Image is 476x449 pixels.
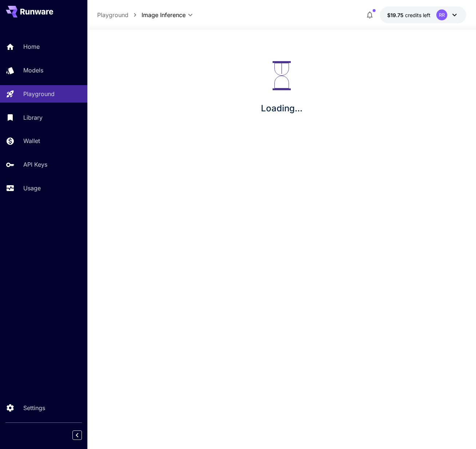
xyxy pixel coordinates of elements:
p: API Keys [23,160,47,169]
button: $19.75RR [380,7,466,23]
button: Collapse sidebar [72,430,82,440]
p: Wallet [23,136,40,145]
p: Settings [23,404,45,412]
p: Models [23,66,43,75]
nav: breadcrumb [97,11,142,19]
div: $19.75 [387,11,431,19]
p: Loading... [261,102,302,115]
a: Playground [97,11,128,19]
div: Collapse sidebar [78,429,87,442]
span: $19.75 [387,12,405,18]
span: credits left [405,12,431,18]
p: Playground [23,90,55,98]
p: Usage [23,184,41,192]
p: Home [23,42,40,51]
span: Image Inference [142,11,186,19]
div: RR [436,9,447,20]
p: Library [23,113,43,122]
